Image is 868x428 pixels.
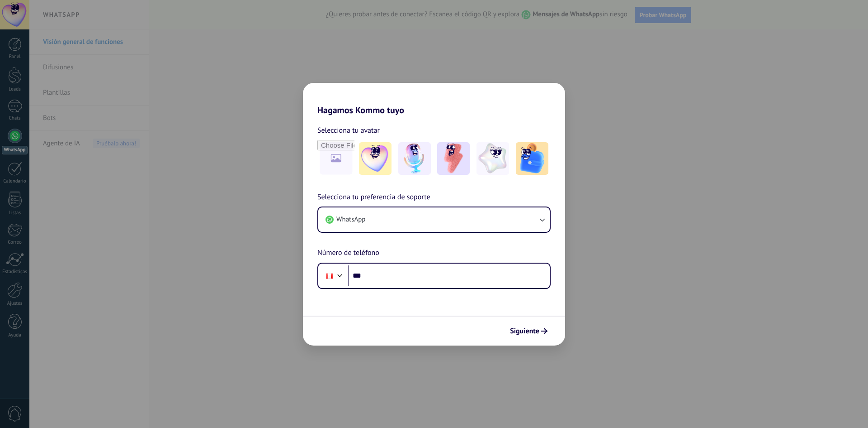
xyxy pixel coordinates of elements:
span: Selecciona tu avatar [317,125,380,136]
img: -5.jpeg [516,142,548,175]
div: Peru: + 51 [321,266,338,285]
span: Número de teléfono [317,247,379,259]
span: WhatsApp [336,215,365,224]
span: Siguiente [510,328,539,334]
span: Selecciona tu preferencia de soporte [317,192,430,203]
h2: Hagamos Kommo tuyo [303,83,565,115]
img: -3.jpeg [437,142,470,175]
img: -1.jpeg [359,142,392,175]
img: -4.jpeg [476,142,509,175]
button: WhatsApp [318,207,550,232]
img: -2.jpeg [398,142,431,175]
button: Siguiente [506,323,552,339]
